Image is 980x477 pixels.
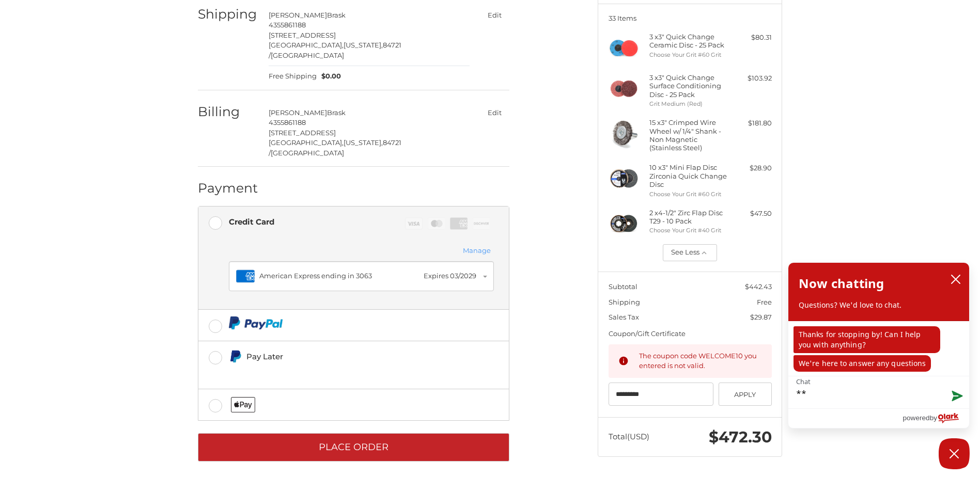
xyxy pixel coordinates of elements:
label: Chat [796,377,811,385]
p: Questions? We'd love to chat. [799,300,959,310]
p: We're here to answer any questions [794,355,931,372]
h4: 10 x 3" Mini Flap Disc Zirconia Quick Change Disc [649,163,728,188]
span: [PERSON_NAME] [269,11,327,19]
div: The coupon code WELCOME10 you entered is not valid. [639,351,762,371]
button: Send message [943,385,969,408]
h2: Billing [198,104,258,120]
img: PayPal icon [229,316,283,329]
span: [PERSON_NAME] [269,108,327,117]
div: $47.50 [731,209,772,219]
div: $28.90 [731,163,772,173]
button: Edit [479,105,509,120]
div: $181.80 [731,118,772,129]
div: American Express ending in 3063 [259,271,418,281]
img: Pay Later icon [229,350,242,363]
a: Powered by Olark [903,409,969,428]
span: [GEOGRAPHIC_DATA], [269,138,344,147]
div: $80.31 [731,33,772,43]
button: close chatbox [947,272,964,287]
span: [STREET_ADDRESS] [269,31,336,39]
span: $29.87 [750,313,772,321]
li: Grit Medium (Red) [649,100,728,108]
button: Manage [460,245,494,257]
h4: 2 x 4-1/2" Zirc Flap Disc T29 - 10 Pack [649,209,728,226]
span: Brask [327,11,346,19]
h2: Payment [198,180,258,196]
span: 84721 / [269,41,401,59]
button: American Express ending in 3063Expires 03/2029 [229,261,494,291]
li: Choose Your Grit #60 Grit [649,190,728,199]
div: olark chatbox [788,262,970,428]
div: chat [788,321,969,376]
button: Edit [479,8,509,23]
div: Credit Card [229,213,274,230]
iframe: PayPal Message 1 [229,367,439,376]
h2: Now chatting [799,273,884,294]
span: 84721 / [269,138,401,157]
span: by [930,411,937,424]
span: Free Shipping [269,71,317,82]
span: [US_STATE], [344,138,383,147]
span: powered [903,411,929,424]
button: Place Order [198,433,509,462]
p: Thanks for stopping by! Can I help you with anything? [794,326,940,353]
span: Brask [327,108,346,117]
span: Free [757,298,772,306]
div: $103.92 [731,73,772,84]
div: Coupon/Gift Certificate [609,329,772,339]
h3: 33 Items [609,14,772,22]
span: [GEOGRAPHIC_DATA] [271,149,344,157]
span: 4355861188 [269,21,306,29]
li: Choose Your Grit #40 Grit [649,226,728,235]
div: Expires 03/2029 [424,271,476,281]
span: $0.00 [317,71,341,82]
h2: Shipping [198,6,258,22]
span: [US_STATE], [344,41,383,49]
img: Applepay icon [231,397,255,412]
span: $442.43 [745,282,772,291]
input: Gift Certificate or Coupon Code [609,383,714,406]
button: Apply [719,383,772,406]
h4: 15 x 3" Crimped Wire Wheel w/ 1/4" Shank - Non Magnetic (Stainless Steel) [649,118,728,152]
span: [STREET_ADDRESS] [269,129,336,137]
span: Total (USD) [609,432,649,441]
span: Subtotal [609,282,637,291]
div: Pay Later [246,348,438,365]
span: Shipping [609,298,640,306]
span: 4355861188 [269,118,306,126]
span: $472.30 [709,427,772,447]
li: Choose Your Grit #60 Grit [649,51,728,59]
span: [GEOGRAPHIC_DATA], [269,41,344,49]
h4: 3 x 3" Quick Change Ceramic Disc - 25 Pack [649,33,728,50]
h4: 3 x 3" Quick Change Surface Conditioning Disc - 25 Pack [649,73,728,99]
button: Close Chatbox [939,438,970,469]
span: [GEOGRAPHIC_DATA] [271,51,344,59]
span: Sales Tax [609,313,639,321]
button: See Less [663,244,718,262]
